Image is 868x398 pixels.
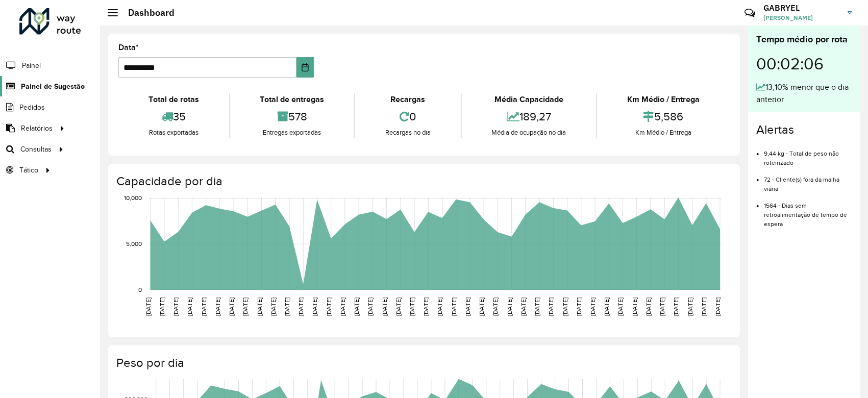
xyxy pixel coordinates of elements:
[603,297,610,316] text: [DATE]
[367,297,374,316] text: [DATE]
[19,102,45,113] span: Pedidos
[186,297,193,316] text: [DATE]
[297,297,304,316] text: [DATE]
[437,297,443,316] text: [DATE]
[233,106,352,128] div: 578
[534,297,540,316] text: [DATE]
[118,7,175,18] h2: Dashboard
[764,193,852,229] li: 1564 - Dias sem retroalimentação de tempo de espera
[764,167,852,193] li: 72 - Cliente(s) fora da malha viária
[339,297,346,316] text: [DATE]
[242,297,249,316] text: [DATE]
[358,106,458,128] div: 0
[121,93,227,106] div: Total de rotas
[284,297,290,316] text: [DATE]
[673,297,680,316] text: [DATE]
[600,128,727,138] div: Km Médio / Entrega
[296,57,314,78] button: Choose Date
[201,297,207,316] text: [DATE]
[256,297,263,316] text: [DATE]
[687,297,693,316] text: [DATE]
[764,141,852,167] li: 9,44 kg - Total de peso não roteirizado
[756,122,852,137] h4: Alertas
[214,297,221,316] text: [DATE]
[756,81,852,106] div: 13,10% menor que o dia anterior
[22,60,41,71] span: Painel
[21,81,85,92] span: Painel de Sugestão
[172,297,179,316] text: [DATE]
[506,297,513,316] text: [DATE]
[464,297,471,316] text: [DATE]
[589,297,596,316] text: [DATE]
[576,297,582,316] text: [DATE]
[763,13,840,22] span: [PERSON_NAME]
[145,297,152,316] text: [DATE]
[763,3,840,13] h3: GABRYEL
[381,297,388,316] text: [DATE]
[233,93,352,106] div: Total de entregas
[423,297,429,316] text: [DATE]
[492,297,499,316] text: [DATE]
[617,297,624,316] text: [DATE]
[600,106,727,128] div: 5,586
[20,144,52,155] span: Consultas
[159,297,165,316] text: [DATE]
[701,297,707,316] text: [DATE]
[645,297,652,316] text: [DATE]
[562,297,568,316] text: [DATE]
[409,297,415,316] text: [DATE]
[312,297,318,316] text: [DATE]
[358,93,458,106] div: Recargas
[19,165,38,176] span: Tático
[395,297,402,316] text: [DATE]
[116,174,730,189] h4: Capacidade por dia
[118,41,139,54] label: Data
[520,297,527,316] text: [DATE]
[138,286,142,293] text: 0
[464,128,594,138] div: Média de ocupação no dia
[478,297,485,316] text: [DATE]
[353,297,360,316] text: [DATE]
[228,297,235,316] text: [DATE]
[756,33,852,46] div: Tempo médio por rota
[21,123,53,134] span: Relatórios
[126,240,142,247] text: 5,000
[464,93,594,106] div: Média Capacidade
[548,297,554,316] text: [DATE]
[739,2,761,24] a: Contato Rápido
[116,356,730,370] h4: Peso por dia
[358,128,458,138] div: Recargas no dia
[326,297,332,316] text: [DATE]
[600,93,727,106] div: Km Médio / Entrega
[714,297,721,316] text: [DATE]
[451,297,457,316] text: [DATE]
[631,297,638,316] text: [DATE]
[124,195,142,202] text: 10,000
[121,106,227,128] div: 35
[464,106,594,128] div: 189,27
[233,128,352,138] div: Entregas exportadas
[270,297,277,316] text: [DATE]
[121,128,227,138] div: Rotas exportadas
[659,297,665,316] text: [DATE]
[756,46,852,81] div: 00:02:06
